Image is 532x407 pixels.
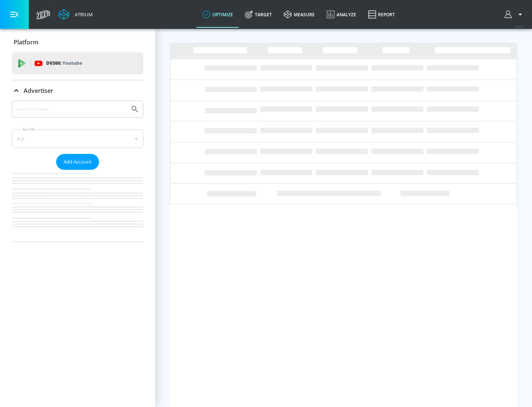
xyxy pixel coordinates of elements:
p: Advertiser [24,87,53,95]
div: Atrium [72,11,93,18]
input: Search by name [15,104,127,114]
a: measure [278,1,321,28]
a: Atrium [58,9,93,20]
a: Report [362,1,401,28]
div: Advertiser [12,101,143,242]
p: DV360: [46,59,82,67]
nav: list of Advertiser [12,170,143,242]
div: A-Z [12,129,143,148]
a: Analyze [321,1,362,28]
span: v 4.25.2 [514,24,525,28]
a: optimize [197,1,239,28]
button: Add Account [56,154,99,170]
span: Add Account [64,158,92,166]
p: Platform [14,38,38,46]
label: Sort By [21,127,37,132]
div: Advertiser [12,80,143,101]
p: Youtube [62,59,82,67]
div: DV360: Youtube [12,52,143,74]
div: Platform [12,32,143,53]
a: Target [239,1,278,28]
